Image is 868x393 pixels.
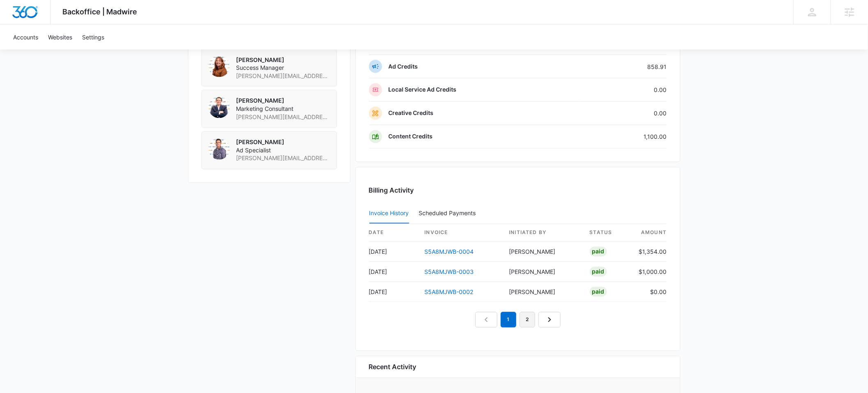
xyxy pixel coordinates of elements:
[632,282,667,302] td: $0.00
[425,248,474,255] a: S5A8MJWB-0004
[590,287,607,297] div: Paid
[580,125,667,149] td: 1,100.00
[501,312,516,328] em: 1
[502,224,583,242] th: Initiated By
[236,56,330,64] p: [PERSON_NAME]
[77,25,109,50] a: Settings
[580,102,667,125] td: 0.00
[236,105,330,113] span: Marketing Consultant
[419,211,479,216] div: Scheduled Payments
[632,224,667,242] th: amount
[418,224,503,242] th: invoice
[236,113,330,122] span: [PERSON_NAME][EMAIL_ADDRESS][PERSON_NAME][DOMAIN_NAME]
[389,62,418,71] p: Ad Credits
[236,72,330,80] span: [PERSON_NAME][EMAIL_ADDRESS][DOMAIN_NAME]
[632,262,667,282] td: $1,000.00
[8,25,43,50] a: Accounts
[63,7,137,16] span: Backoffice | Madwire
[236,138,330,147] p: [PERSON_NAME]
[236,64,330,72] span: Success Manager
[475,312,561,328] nav: Pagination
[583,224,632,242] th: status
[236,154,330,163] span: [PERSON_NAME][EMAIL_ADDRESS][PERSON_NAME][DOMAIN_NAME]
[502,282,583,302] td: [PERSON_NAME]
[236,147,330,155] span: Ad Specialist
[389,109,434,117] p: Creative Credits
[369,362,417,372] h6: Recent Activity
[369,224,418,242] th: date
[208,97,230,118] img: Richard Sauter
[208,56,230,77] img: Alexis Austere
[502,262,583,282] td: [PERSON_NAME]
[389,86,457,94] p: Local Service Ad Credits
[369,242,418,262] td: [DATE]
[502,242,583,262] td: [PERSON_NAME]
[236,97,330,105] p: [PERSON_NAME]
[369,282,418,302] td: [DATE]
[389,133,433,141] p: Content Credits
[369,186,667,195] h3: Billing Activity
[43,25,77,50] a: Websites
[580,78,667,102] td: 0.00
[369,204,409,224] button: Invoice History
[425,289,474,296] a: S5A8MJWB-0002
[520,312,535,328] a: Page 2
[369,262,418,282] td: [DATE]
[425,269,474,276] a: S5A8MJWB-0003
[590,247,607,257] div: Paid
[580,55,667,78] td: 858.91
[590,267,607,277] div: Paid
[538,312,561,328] a: Next Page
[632,242,667,262] td: $1,354.00
[208,138,230,160] img: Brent Avila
